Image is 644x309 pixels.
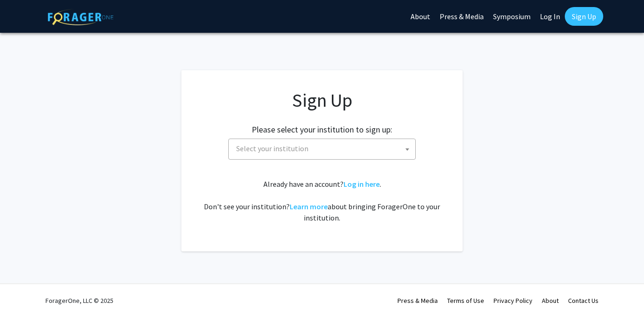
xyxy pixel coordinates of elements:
img: ForagerOne Logo [48,9,113,25]
h1: Sign Up [200,89,444,111]
a: Press & Media [397,296,438,305]
span: Select your institution [236,144,308,153]
span: Select your institution [228,139,416,160]
a: Contact Us [568,296,599,305]
a: Learn more about bringing ForagerOne to your institution [290,202,328,211]
span: Select your institution [232,139,415,158]
a: About [542,296,559,305]
a: Privacy Policy [494,296,532,305]
h2: Please select your institution to sign up: [252,125,392,135]
a: Log in here [344,179,380,189]
div: Already have an account? . Don't see your institution? about bringing ForagerOne to your institut... [200,178,444,223]
a: Sign Up [565,7,603,26]
a: Terms of Use [447,296,484,305]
